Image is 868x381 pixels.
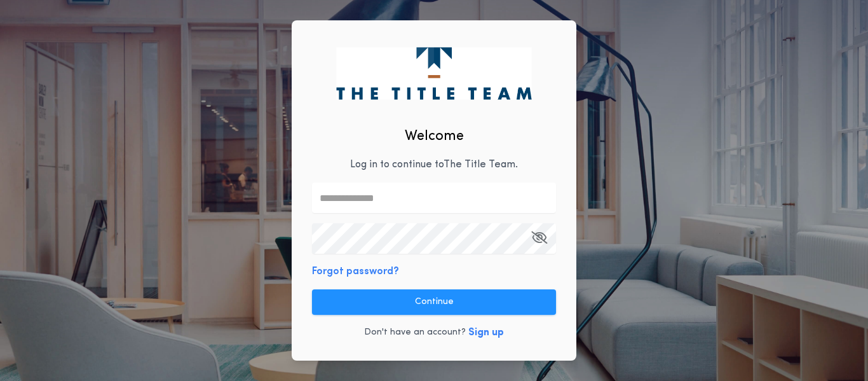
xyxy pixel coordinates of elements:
button: Sign up [468,325,504,340]
p: Don't have an account? [364,326,466,339]
h2: Welcome [405,126,464,147]
p: Log in to continue to The Title Team . [350,157,518,172]
button: Continue [312,289,556,315]
button: Forgot password? [312,264,399,279]
img: logo [336,47,531,99]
